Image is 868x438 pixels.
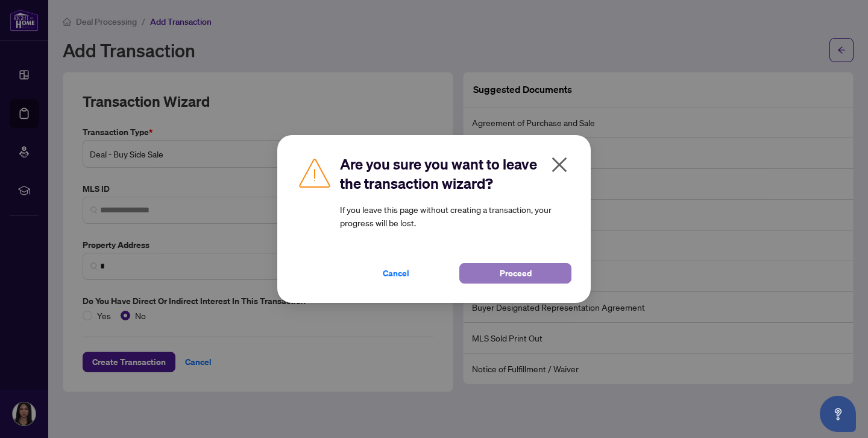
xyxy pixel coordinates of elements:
[340,154,571,193] h2: Are you sure you want to leave the transaction wizard?
[550,155,569,174] span: close
[459,263,571,284] button: Proceed
[500,264,532,283] span: Proceed
[340,263,452,284] button: Cancel
[383,264,409,283] span: Cancel
[820,396,856,432] button: Open asap
[340,203,571,229] article: If you leave this page without creating a transaction, your progress will be lost.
